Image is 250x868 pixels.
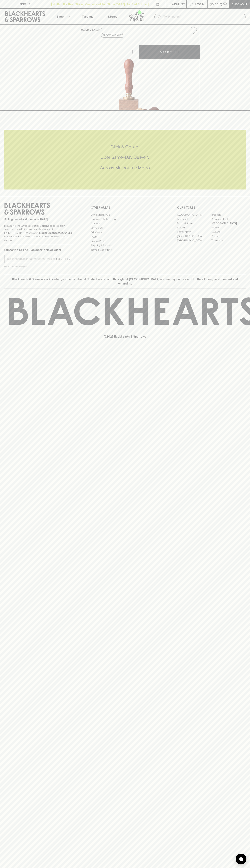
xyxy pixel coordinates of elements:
p: SUBSCRIBE [56,257,71,261]
p: Wishlist [172,2,185,6]
p: Login [195,2,204,6]
p: We will never spam you [4,265,73,268]
p: ADD TO CART [160,50,179,54]
p: Shop [56,14,64,19]
p: 0 [224,3,226,5]
p: Blackhearts & Sparrows acknowledges the traditional Custodians of land throughout [GEOGRAPHIC_DAT... [7,277,243,286]
a: Terms & Conditions [91,248,159,252]
p: Stores [108,14,117,19]
p: Tastings [82,14,93,19]
p: OTHER AREAS [91,205,159,210]
a: Gift Cards [91,230,159,235]
p: Subscribe to The Blackhearts Newsletter [4,248,73,252]
a: Careers [91,221,159,226]
strong: Liquor License #32064953 [39,231,72,234]
button: SUBSCRIBE [55,255,73,263]
a: Thornbury [211,238,246,243]
a: [GEOGRAPHIC_DATA] [177,238,211,243]
a: Braddon [211,213,246,217]
a: Geelong [211,230,246,234]
p: Checkout [231,2,247,6]
button: Add to wishlist [101,33,124,38]
a: Business & Bulk Gifting [91,217,159,221]
a: FAQ's [91,235,159,239]
input: Try "Pinot noir" [163,14,243,20]
div: Call to action block [4,130,246,189]
button: Shop [50,9,75,24]
a: Shipping Information [91,243,159,248]
a: Stores [100,9,125,24]
input: e.g. jane@blackheartsandsparrows.com.au [7,256,55,262]
p: $0.00 [210,2,218,6]
a: Brunswick [177,217,211,221]
a: [GEOGRAPHIC_DATA] [177,213,211,217]
img: bubble-icon [239,857,243,861]
a: Contact Us [91,226,159,230]
a: Bottle Drop FAQ's [91,213,159,217]
button: Add to wishlist [188,26,198,35]
img: 34257.png [78,37,200,110]
h5: Across Melbourne Metro [4,165,246,171]
a: Elwood [177,225,211,230]
a: Brunswick West [177,221,211,225]
p: FIND US [19,2,31,6]
p: OUR STORES [177,205,246,210]
p: Sibling owned and run since [DATE] [4,218,73,221]
a: SHOP [92,28,100,31]
a: Fitzroy North [177,230,211,234]
a: [GEOGRAPHIC_DATA] [177,234,211,238]
a: Privacy Policy [91,239,159,243]
a: Brunswick East [211,217,246,221]
a: Prahran [211,234,246,238]
a: Tastings [75,9,100,24]
a: Fitzroy [211,225,246,230]
h5: Click & Collect [4,144,246,150]
h5: Uber Same-Day Delivery [4,154,246,160]
a: HOME [81,28,89,31]
p: It is against the law to sell or supply alcohol to, or to obtain alcohol on behalf of a person un... [4,224,73,242]
a: [GEOGRAPHIC_DATA] [211,221,246,225]
button: ADD TO CART [139,45,200,59]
